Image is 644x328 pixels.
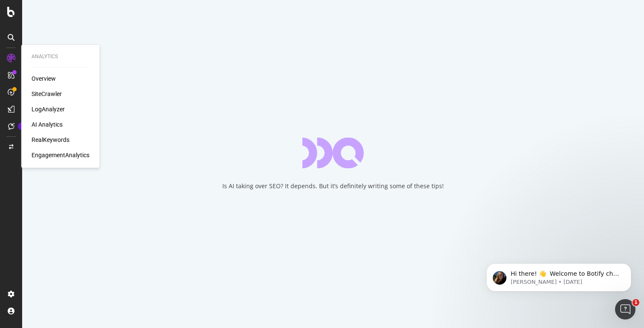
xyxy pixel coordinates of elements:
a: RealKeywords [32,136,69,144]
a: Overview [32,74,56,83]
a: AI Analytics [32,120,63,129]
div: animation [302,138,364,168]
a: SiteCrawler [32,90,62,98]
iframe: Intercom live chat [615,299,635,320]
iframe: Intercom notifications message [474,246,644,305]
div: Analytics [32,53,89,60]
div: Is AI taking over SEO? It depends. But it’s definitely writing some of these tips! [222,182,444,190]
a: EngagementAnalytics [32,151,89,159]
p: Message from Laura, sent 4w ago [37,33,147,40]
span: Hi there! 👋 Welcome to Botify chat support! Have a question? Reply to this message and our team w... [37,25,145,65]
div: Tooltip anchor [18,122,26,130]
span: 1 [632,299,639,306]
a: LogAnalyzer [32,105,65,113]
